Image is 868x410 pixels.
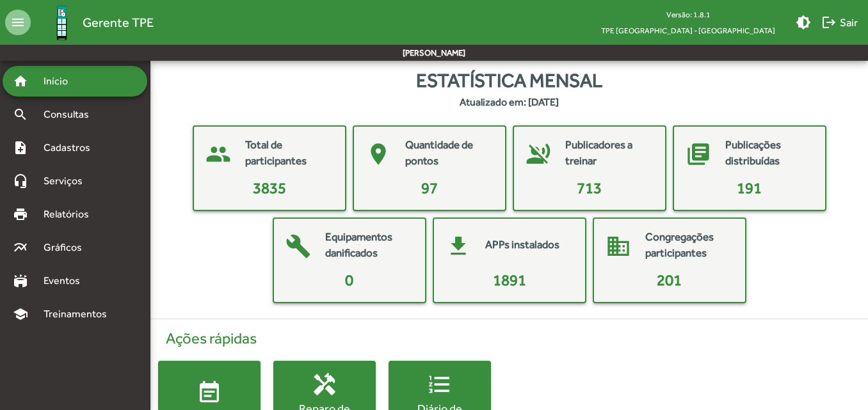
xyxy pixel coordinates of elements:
[460,95,559,110] strong: Atualizado em: [DATE]
[421,179,438,196] span: 97
[36,273,97,288] span: Eventos
[821,11,858,34] span: Sair
[36,140,107,155] span: Cadastros
[13,107,28,122] mat-icon: search
[599,227,638,265] mat-icon: domain
[13,306,28,322] mat-icon: school
[312,372,337,397] mat-icon: handyman
[199,135,237,173] mat-icon: people
[245,137,332,170] mat-card-title: Total de participantes
[725,137,812,170] mat-card-title: Publicações distribuídas
[591,22,785,38] span: TPE [GEOGRAPHIC_DATA] - [GEOGRAPHIC_DATA]
[83,12,154,33] span: Gerente TPE
[13,273,28,288] mat-icon: stadium
[577,179,602,196] span: 713
[41,2,83,43] img: Logo
[36,306,122,322] span: Treinamentos
[36,107,106,122] span: Consultas
[36,74,86,89] span: Início
[325,229,412,262] mat-card-title: Equipamentos danificados
[591,6,785,22] div: Versão: 1.8.1
[439,227,478,265] mat-icon: get_app
[31,2,154,43] a: Gerente TPE
[359,135,398,173] mat-icon: place
[13,207,28,222] mat-icon: print
[737,179,762,196] span: 191
[36,240,99,255] span: Gráficos
[645,229,732,262] mat-card-title: Congregações participantes
[158,329,860,348] h4: Ações rápidas
[821,15,837,30] mat-icon: logout
[253,179,286,196] span: 3835
[416,66,602,95] span: Estatística mensal
[816,11,863,34] button: Sair
[485,237,559,253] mat-card-title: APPs instalados
[36,173,100,189] span: Serviços
[565,137,652,170] mat-card-title: Publicadores a treinar
[13,74,28,89] mat-icon: home
[13,173,28,189] mat-icon: headset_mic
[493,271,526,288] span: 1891
[405,137,492,170] mat-card-title: Quantidade de pontos
[5,10,31,35] mat-icon: menu
[13,240,28,255] mat-icon: multiline_chart
[36,207,106,222] span: Relatórios
[679,135,718,173] mat-icon: library_books
[197,380,222,406] mat-icon: event_note
[13,140,28,155] mat-icon: note_add
[279,227,317,265] mat-icon: build
[796,15,811,30] mat-icon: brightness_medium
[345,271,353,288] span: 0
[427,372,453,397] mat-icon: format_list_numbered
[657,271,682,288] span: 201
[519,135,558,173] mat-icon: voice_over_off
